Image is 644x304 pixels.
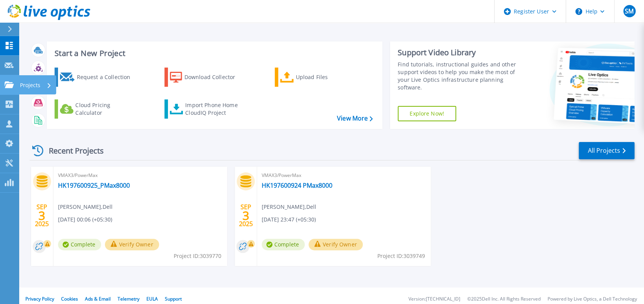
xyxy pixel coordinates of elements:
[85,296,111,302] a: Ads & Email
[58,215,112,224] span: [DATE] 00:06 (+05:30)
[398,106,456,121] a: Explore Now!
[408,297,460,302] li: Version: [TECHNICAL_ID]
[55,49,372,58] h3: Start a New Project
[242,212,249,219] span: 3
[61,296,78,302] a: Cookies
[58,239,101,250] span: Complete
[58,182,130,189] a: HK197600925_PMax8000
[118,296,139,302] a: Telemetry
[579,142,634,159] a: All Projects
[467,297,541,302] li: © 2025 Dell Inc. All Rights Reserved
[174,252,221,260] span: Project ID: 3039770
[38,212,45,219] span: 3
[377,252,425,260] span: Project ID: 3039749
[58,171,222,180] span: VMAX3/PowerMax
[165,296,182,302] a: Support
[262,171,426,180] span: VMAX3/PowerMax
[20,75,40,95] p: Projects
[58,203,113,211] span: [PERSON_NAME] , Dell
[55,68,140,87] a: Request a Collection
[184,69,246,85] div: Download Collector
[55,99,140,119] a: Cloud Pricing Calculator
[337,115,373,122] a: View More
[548,297,637,302] li: Powered by Live Optics, a Dell Technology
[295,69,357,85] div: Upload Files
[262,215,316,224] span: [DATE] 23:47 (+05:30)
[35,202,49,230] div: SEP 2025
[309,239,363,250] button: Verify Owner
[164,68,250,87] a: Download Collector
[275,68,360,87] a: Upload Files
[398,61,521,91] div: Find tutorials, instructional guides and other support videos to help you make the most of your L...
[262,182,332,189] a: HK197600924 PMax8000
[76,69,138,85] div: Request a Collection
[105,239,159,250] button: Verify Owner
[30,141,114,160] div: Recent Projects
[238,202,253,230] div: SEP 2025
[146,296,158,302] a: EULA
[25,296,54,302] a: Privacy Policy
[625,8,634,14] span: SM
[262,203,316,211] span: [PERSON_NAME] , Dell
[262,239,305,250] span: Complete
[75,101,137,117] div: Cloud Pricing Calculator
[185,101,245,117] div: Import Phone Home CloudIQ Project
[398,48,521,58] div: Support Video Library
